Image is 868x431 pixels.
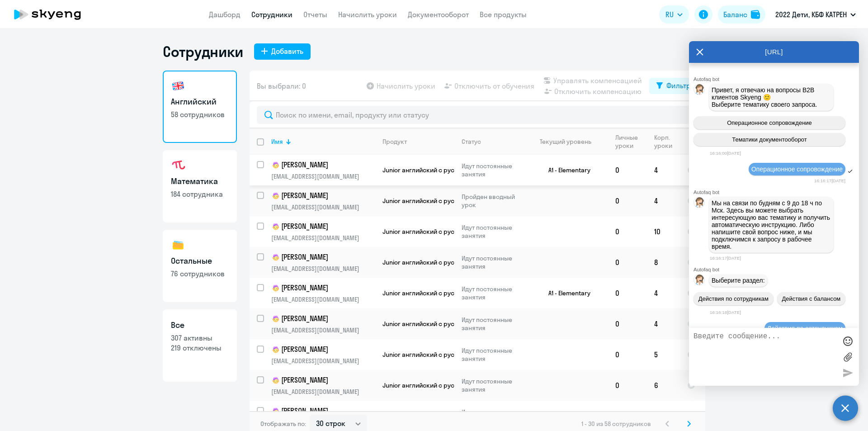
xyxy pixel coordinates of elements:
[271,407,280,416] img: child
[710,151,741,156] time: 16:16:00[DATE]
[462,137,481,146] div: Статус
[271,295,375,303] p: [EMAIL_ADDRESS][DOMAIN_NAME]
[163,150,237,223] a: Математика184 сотрудника
[271,137,375,146] div: Имя
[171,79,185,93] img: english
[712,199,832,250] span: Мы на связи по будням с 9 до 18 ч по Мск. Здесь вы можете выбрать интересующую вас тематику и пол...
[751,166,843,173] span: Операционное сопровождение
[271,284,280,293] img: child
[271,376,280,385] img: child
[608,155,647,185] td: 0
[694,197,705,210] img: bot avatar
[408,10,469,19] a: Документооборот
[710,256,741,260] time: 16:16:17[DATE]
[171,189,229,199] p: 184 сотрудника
[608,185,647,216] td: 0
[647,370,680,401] td: 6
[171,255,229,267] h3: Остальные
[382,197,552,205] span: Junior английский с русскоговорящим преподавателем
[480,10,527,19] a: Все продукты
[271,161,280,170] img: child
[271,172,375,180] p: [EMAIL_ADDRESS][DOMAIN_NAME]
[647,339,680,370] td: 5
[693,116,845,129] button: Операционное сопровождение
[718,5,765,24] button: Балансbalance
[382,381,552,389] span: Junior английский с русскоговорящим преподавателем
[608,339,647,370] td: 0
[462,162,524,178] p: Идут постоянные занятия
[712,277,765,284] span: Выберите раздел:
[647,155,680,185] td: 4
[209,10,241,19] a: Дашборд
[647,216,680,247] td: 10
[271,160,375,171] a: child[PERSON_NAME]
[382,166,552,174] span: Junior английский с русскоговорящим преподавателем
[462,346,524,363] p: Идут постоянные занятия
[462,137,524,146] div: Статус
[257,81,306,91] span: Вы выбрали: 0
[271,313,373,324] p: [PERSON_NAME]
[531,137,608,146] div: Текущий уровень
[693,292,774,305] button: Действия по сотрудникам
[382,137,407,146] div: Продукт
[732,136,807,143] span: Тематики документооборот
[171,319,229,331] h3: Все
[693,267,859,272] div: Autofaq bot
[171,238,185,252] img: others
[608,370,647,401] td: 0
[462,223,524,240] p: Идут постоянные занятия
[271,344,373,355] p: [PERSON_NAME]
[693,189,859,195] div: Autofaq bot
[782,295,840,302] span: Действия с балансом
[254,43,311,60] button: Добавить
[771,4,860,25] button: 2022 Дети, КБФ КАТРЕН
[271,406,373,417] p: [PERSON_NAME]
[382,137,454,146] div: Продукт
[271,406,375,417] a: child[PERSON_NAME]
[163,309,237,382] a: Все307 активны219 отключены
[615,133,646,150] div: Личные уроки
[608,308,647,339] td: 0
[462,316,524,332] p: Идут постоянные занятия
[171,96,229,108] h3: Английский
[271,221,375,232] a: child[PERSON_NAME]
[257,106,698,124] input: Поиск по имени, email, продукту или статусу
[163,43,243,61] h1: Сотрудники
[841,350,854,364] label: Лимит 10 файлов
[615,133,638,150] div: Личные уроки
[654,133,679,150] div: Корп. уроки
[251,10,292,19] a: Сотрудники
[524,278,608,308] td: A1 - Elementary
[271,252,373,263] p: [PERSON_NAME]
[271,375,373,386] p: [PERSON_NAME]
[654,133,672,150] div: Корп. уроки
[775,9,847,20] p: 2022 Дети, КБФ КАТРЕН
[581,420,651,428] span: 1 - 30 из 58 сотрудников
[608,278,647,308] td: 0
[171,269,229,279] p: 76 сотрудников
[271,388,375,396] p: [EMAIL_ADDRESS][DOMAIN_NAME]
[540,137,591,146] div: Текущий уровень
[271,46,303,57] div: Добавить
[647,278,680,308] td: 4
[271,190,373,201] p: [PERSON_NAME]
[271,137,283,146] div: Имя
[710,310,741,315] time: 16:16:18[DATE]
[271,344,375,355] a: child[PERSON_NAME]
[608,247,647,278] td: 0
[271,252,375,263] a: child[PERSON_NAME]
[271,357,375,365] p: [EMAIL_ADDRESS][DOMAIN_NAME]
[271,314,280,323] img: child
[271,253,280,262] img: child
[751,10,760,19] img: balance
[693,133,845,146] button: Тематики документооборот
[649,78,698,94] button: Фильтр
[462,285,524,301] p: Идут постоянные занятия
[777,292,845,305] button: Действия с балансом
[647,247,680,278] td: 8
[171,333,229,343] p: 307 активны
[271,190,375,201] a: child[PERSON_NAME]
[767,325,843,332] span: Действия по сотрудникам
[338,10,397,19] a: Начислить уроки
[271,375,375,386] a: child[PERSON_NAME]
